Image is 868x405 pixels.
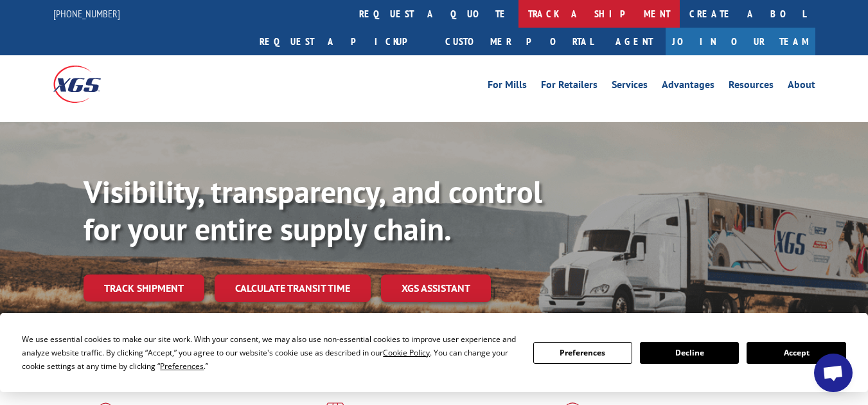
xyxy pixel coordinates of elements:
a: Calculate transit time [215,274,371,302]
a: Services [612,80,648,94]
a: Advantages [662,80,714,94]
b: Visibility, transparency, and control for your entire supply chain. [84,172,542,249]
div: We use essential cookies to make our site work. With your consent, we may also use non-essential ... [22,332,517,373]
button: Accept [747,342,846,364]
a: About [788,80,815,94]
a: Customer Portal [436,28,603,55]
div: Open chat [814,354,853,392]
a: Join Our Team [666,28,815,55]
a: [PHONE_NUMBER] [53,7,120,20]
button: Decline [640,342,739,364]
span: Cookie Policy [383,347,430,358]
a: For Retailers [541,80,598,94]
a: Resources [729,80,774,94]
a: Request a pickup [250,28,436,55]
span: Preferences [160,361,204,372]
a: Agent [603,28,666,55]
a: For Mills [488,80,527,94]
button: Preferences [533,342,632,364]
a: XGS ASSISTANT [381,274,491,302]
a: Track shipment [84,274,204,301]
